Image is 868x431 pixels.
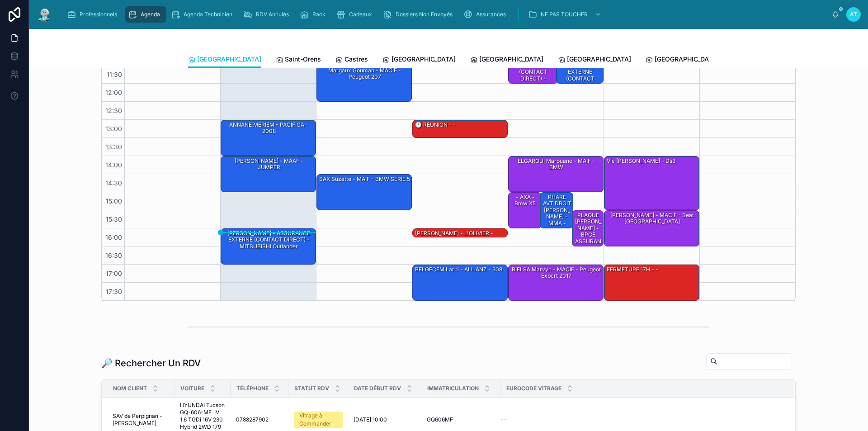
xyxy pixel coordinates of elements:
div: ELGAROUI Marouane - MAIF - BMW [510,157,603,172]
div: ANNANE MERIEM - PACIFICA - 2008 [221,120,316,156]
span: 12:30 [103,107,124,114]
div: PHARE AVT DROIT [PERSON_NAME] - MMA - classe A [540,193,573,228]
span: 17:00 [104,270,124,277]
span: Rack [312,11,325,18]
div: scrollable content [60,5,832,24]
a: Professionnels [64,6,123,23]
a: [GEOGRAPHIC_DATA] [558,51,631,69]
div: [PERSON_NAME] - MAAF - JUMPER [221,156,316,192]
a: [GEOGRAPHIC_DATA] [188,51,261,68]
div: FERMETURE 17H - - [604,265,699,300]
span: Saint-Orens [285,55,321,64]
span: Immatriculation [427,385,479,392]
span: 15:30 [104,215,124,223]
a: GQ606MF [427,416,495,423]
a: Agenda Technicien [168,6,239,23]
span: [GEOGRAPHIC_DATA] [567,55,631,64]
div: [PERSON_NAME] - L'OLIVIER - [413,229,507,238]
span: -- [501,416,506,423]
span: Cadeaux [349,11,372,18]
span: 16:30 [103,251,124,259]
h1: 🔎 Rechercher Un RDV [101,357,201,369]
div: SAX Suzette - MAIF - BMW SERIE 5 [317,175,411,210]
div: [PERSON_NAME] - ASSURANCE EXTERNE (CONTACT DIRECT) - MITSUBISHI Outlander [222,229,315,251]
a: NE PAS TOUCHER [525,6,606,23]
span: 13:30 [103,143,124,151]
div: BIELSA Marvyn - MACIF - Peugeot Expert 2017 [510,265,603,280]
a: Dossiers Non Envoyés [380,6,459,23]
span: NE PAS TOUCHER [541,11,588,18]
a: [GEOGRAPHIC_DATA] [382,51,456,69]
div: [PERSON_NAME] - ASSURANCE EXTERNE (CONTACT DIRECT) - MITSUBISHI Outlander [221,229,316,264]
div: Vie [PERSON_NAME] - Ds3 [604,156,699,210]
span: Voiture [180,385,204,392]
span: 17:30 [104,288,124,295]
a: [GEOGRAPHIC_DATA] [646,51,719,69]
a: Cadeaux [334,6,378,23]
div: [PERSON_NAME] - MACIF - seat [GEOGRAPHIC_DATA] [606,211,698,226]
div: Vitrage à Commander [299,412,337,428]
div: HICHAM CHAJARI - ASSURANCE EXTERNE (CONTACT DIRECT) - Classe A [558,48,603,96]
a: [GEOGRAPHIC_DATA] [470,51,543,69]
span: Agenda Technicien [184,11,232,18]
div: FERMETURE 17H - - [606,265,659,274]
a: 0788287902 [236,416,283,423]
span: 14:30 [103,179,124,187]
span: 11:30 [104,71,124,78]
a: -- [501,416,783,423]
span: Professionnels [80,11,117,18]
div: Margaux Gouman - MACIF - Peugeot 207 [317,66,411,101]
span: Dossiers Non Envoyés [396,11,453,18]
span: Assurances [476,11,506,18]
div: BELGECEM Larbi - ALLIANZ - 308 [414,265,503,274]
a: SAV de Perpignan - [PERSON_NAME] [113,412,169,427]
a: Saint-Orens [276,51,321,69]
span: Nom Client [113,385,147,392]
div: BIELSA Marvyn - MACIF - Peugeot Expert 2017 [509,265,603,300]
span: [GEOGRAPHIC_DATA] [655,55,719,64]
div: PLAQUE [PERSON_NAME] - BPCE ASSURANCES - C4 [574,211,603,252]
a: Assurances [461,6,512,23]
span: Téléphone [236,385,269,392]
div: PLAQUE [PERSON_NAME] - BPCE ASSURANCES - C4 [572,211,603,246]
div: ANNANE MERIEM - PACIFICA - 2008 [222,121,315,136]
div: [PERSON_NAME] - ASSURANCE EXTERNE (CONTACT DIRECT) - PEUGEOT Partner [510,48,557,96]
span: 13:00 [103,125,124,133]
div: ELGAROUI Marouane - MAIF - BMW [509,156,603,192]
div: SAX Suzette - MAIF - BMW SERIE 5 [318,175,411,183]
div: [PERSON_NAME] - L'OLIVIER - [414,229,494,237]
span: 14:00 [103,161,124,169]
img: App logo [36,7,52,22]
span: 0788287902 [236,416,269,423]
span: Eurocode Vitrage [506,385,561,392]
span: Statut RDV [294,385,329,392]
a: [DATE] 10:00 [354,416,416,423]
span: [GEOGRAPHIC_DATA] [392,55,456,64]
span: [DATE] 10:00 [354,416,387,423]
div: 🕒 RÉUNION - - [413,120,507,137]
span: 16:00 [103,233,124,241]
a: Rack [297,6,332,23]
div: [PERSON_NAME] - MAAF - JUMPER [222,157,315,172]
a: Agenda [125,6,166,23]
span: RDV Annulés [256,11,289,18]
div: PHARE AVT DROIT [PERSON_NAME] - MMA - classe A [542,193,572,234]
a: Vitrage à Commander [294,412,343,428]
span: Castres [344,55,368,64]
span: 12:00 [103,89,124,96]
span: [GEOGRAPHIC_DATA] [479,55,543,64]
span: GQ606MF [427,416,453,423]
span: [GEOGRAPHIC_DATA] [197,55,261,64]
div: Vie [PERSON_NAME] - Ds3 [606,157,676,165]
a: RDV Annulés [241,6,295,23]
div: 🕒 RÉUNION - - [414,121,457,129]
span: Agenda [141,11,160,18]
span: AT [850,11,857,18]
span: Date Début RDV [354,385,401,392]
a: Castres [335,51,368,69]
span: 15:00 [104,197,124,205]
div: Margaux Gouman - MACIF - Peugeot 207 [318,66,411,81]
div: BELGECEM Larbi - ALLIANZ - 308 [413,265,507,300]
div: [PERSON_NAME] - MACIF - seat [GEOGRAPHIC_DATA] [604,211,699,246]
